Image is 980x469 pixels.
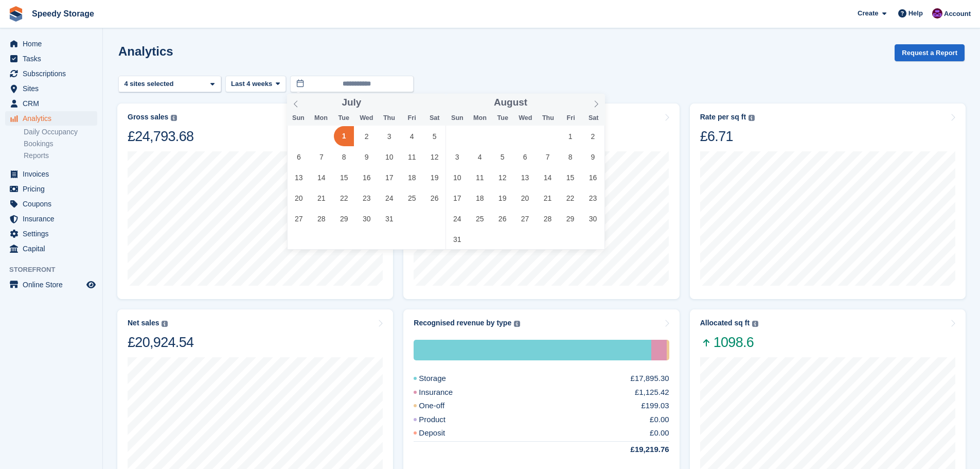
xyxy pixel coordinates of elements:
[424,147,444,167] span: July 12, 2025
[492,209,512,229] span: August 26, 2025
[118,44,173,58] h2: Analytics
[424,126,444,146] span: July 5, 2025
[5,212,97,226] a: menu
[560,126,580,146] span: August 1, 2025
[310,115,332,121] span: Mon
[470,209,490,229] span: August 25, 2025
[379,209,399,229] span: July 31, 2025
[23,182,84,196] span: Pricing
[470,147,490,167] span: August 4, 2025
[85,279,97,291] a: Preview store
[583,147,603,167] span: August 9, 2025
[332,115,355,121] span: Tue
[700,319,750,327] div: Allocated sq ft
[606,444,669,456] div: £19,219.76
[700,334,758,351] span: 1098.6
[700,113,746,121] div: Rate per sq ft
[635,387,669,398] div: £1,125.42
[379,188,399,208] span: July 24, 2025
[650,427,669,439] div: £0.00
[24,127,97,137] a: Daily Occupancy
[402,147,422,167] span: July 11, 2025
[932,8,942,19] img: Dan Jackson
[5,111,97,126] a: menu
[402,167,422,187] span: July 18, 2025
[357,147,377,167] span: July 9, 2025
[583,209,603,229] span: August 30, 2025
[334,167,354,187] span: July 15, 2025
[128,319,159,327] div: Net sales
[641,400,669,412] div: £199.03
[447,209,467,229] span: August 24, 2025
[334,126,354,146] span: July 1, 2025
[631,373,669,385] div: £17,895.30
[446,115,469,121] span: Sun
[5,167,97,181] a: menu
[379,126,399,146] span: July 3, 2025
[560,167,580,187] span: August 15, 2025
[357,188,377,208] span: July 23, 2025
[582,115,605,121] span: Sat
[355,115,378,121] span: Wed
[23,167,84,181] span: Invoices
[651,340,666,360] div: Insurance
[162,321,168,327] img: icon-info-grey-7440780725fd019a000dd9b08b2336e03edf1995a4989e88bcd33f0948082b44.svg
[402,126,422,146] span: July 4, 2025
[334,209,354,229] span: July 29, 2025
[537,115,559,121] span: Thu
[908,8,923,19] span: Help
[515,188,535,208] span: August 20, 2025
[515,167,535,187] span: August 13, 2025
[583,126,603,146] span: August 2, 2025
[225,76,286,93] button: Last 4 weeks
[538,167,558,187] span: August 14, 2025
[128,334,193,351] div: £20,924.54
[447,188,467,208] span: August 17, 2025
[414,340,651,360] div: Storage
[311,209,331,229] span: July 28, 2025
[447,147,467,167] span: August 3, 2025
[749,115,755,121] img: icon-info-grey-7440780725fd019a000dd9b08b2336e03edf1995a4989e88bcd33f0948082b44.svg
[492,167,512,187] span: August 12, 2025
[23,212,84,226] span: Insurance
[23,37,84,51] span: Home
[334,188,354,208] span: July 22, 2025
[491,115,514,121] span: Tue
[447,167,467,187] span: August 10, 2025
[311,167,331,187] span: July 14, 2025
[527,97,560,108] input: Year
[5,241,97,256] a: menu
[414,427,470,439] div: Deposit
[424,167,444,187] span: July 19, 2025
[171,115,177,121] img: icon-info-grey-7440780725fd019a000dd9b08b2336e03edf1995a4989e88bcd33f0948082b44.svg
[560,188,580,208] span: August 22, 2025
[379,167,399,187] span: July 17, 2025
[414,414,470,426] div: Product
[289,147,309,167] span: July 6, 2025
[128,128,193,145] div: £24,793.68
[5,81,97,96] a: menu
[447,229,467,249] span: August 31, 2025
[414,373,471,385] div: Storage
[23,111,84,126] span: Analytics
[5,182,97,196] a: menu
[289,188,309,208] span: July 20, 2025
[538,147,558,167] span: August 7, 2025
[5,227,97,241] a: menu
[494,98,527,108] span: August
[944,9,971,19] span: Account
[650,414,669,426] div: £0.00
[23,96,84,111] span: CRM
[560,147,580,167] span: August 8, 2025
[5,51,97,66] a: menu
[357,126,377,146] span: July 2, 2025
[414,387,477,398] div: Insurance
[357,209,377,229] span: July 30, 2025
[423,115,446,121] span: Sat
[128,113,168,121] div: Gross sales
[560,209,580,229] span: August 29, 2025
[24,151,97,161] a: Reports
[311,188,331,208] span: July 21, 2025
[470,167,490,187] span: August 11, 2025
[334,147,354,167] span: July 8, 2025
